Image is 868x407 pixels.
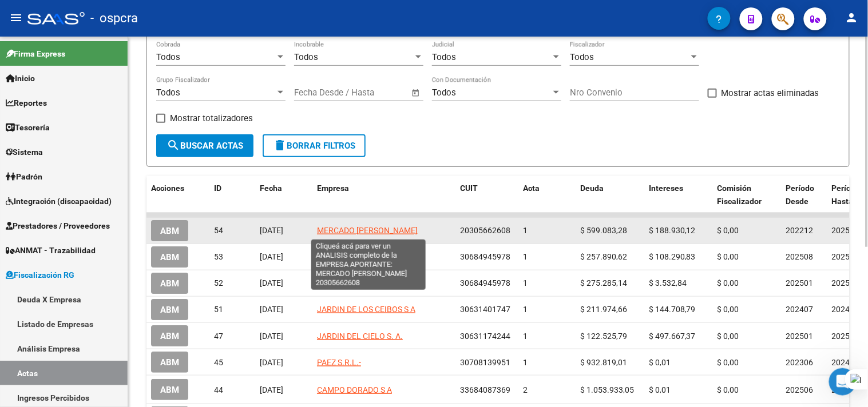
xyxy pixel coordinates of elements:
[460,332,510,341] span: 30631174244
[160,331,179,341] span: ABM
[523,358,528,367] span: 1
[260,278,283,288] span: [DATE]
[580,332,627,341] span: $ 122.525,79
[167,138,180,152] mat-icon: search
[214,332,223,341] span: 47
[786,183,815,206] span: Período Desde
[273,141,355,151] span: Borrar Filtros
[6,97,47,109] span: Reportes
[718,385,739,394] span: $ 0,00
[317,252,418,261] span: BOSQUE DEL RECUERDO SA
[786,278,814,288] span: 202501
[786,332,814,341] span: 202501
[580,385,634,394] span: $ 1.053.933,05
[580,305,627,314] span: $ 211.974,66
[718,305,739,314] span: $ 0,00
[160,278,179,289] span: ABM
[649,385,671,394] span: $ 0,01
[317,332,403,341] span: JARDIN DEL CIELO S. A.
[214,305,223,314] span: 51
[260,183,282,193] span: Fecha
[317,358,361,367] span: PAEZ S.R.L.-
[649,183,683,193] span: Intereses
[317,385,392,394] span: CAMPO DORADO S A
[460,226,510,235] span: 20305662608
[260,385,283,394] span: [DATE]
[6,244,96,257] span: ANMAT - Trazabilidad
[151,299,188,320] button: ABM
[260,226,283,235] span: [DATE]
[317,183,349,193] span: Empresa
[260,358,283,367] span: [DATE]
[317,278,418,288] span: BOSQUE DEL RECUERDO SA
[260,332,283,341] span: [DATE]
[713,176,782,214] datatable-header-cell: Comisión Fiscalizador
[649,226,696,235] span: $ 188.930,12
[518,176,576,214] datatable-header-cell: Acta
[146,176,209,214] datatable-header-cell: Acciones
[151,220,188,241] button: ABM
[782,176,827,214] datatable-header-cell: Período Desde
[832,358,859,367] span: 202405
[432,52,456,62] span: Todos
[160,226,179,236] span: ABM
[151,325,188,346] button: ABM
[151,246,188,268] button: ABM
[786,226,814,235] span: 202212
[294,52,318,62] span: Todos
[786,305,814,314] span: 202407
[649,278,687,288] span: $ 3.532,84
[160,252,179,262] span: ABM
[209,176,255,214] datatable-header-cell: ID
[260,305,283,314] span: [DATE]
[160,305,179,315] span: ABM
[832,305,859,314] span: 202407
[214,252,223,261] span: 53
[460,358,510,367] span: 30708139951
[160,357,179,368] span: ABM
[90,6,138,31] span: - ospcra
[6,47,65,60] span: Firma Express
[156,52,180,62] span: Todos
[273,138,287,152] mat-icon: delete
[523,183,540,193] span: Acta
[832,332,859,341] span: 202502
[460,252,510,261] span: 30684945978
[294,87,340,98] input: Fecha inicio
[722,86,819,100] span: Mostrar actas eliminadas
[214,278,223,288] span: 52
[317,226,418,235] span: MERCADO [PERSON_NAME]
[786,358,814,367] span: 202306
[460,278,510,288] span: 30684945978
[214,183,221,193] span: ID
[576,176,644,214] datatable-header-cell: Deuda
[523,226,528,235] span: 1
[832,278,859,288] span: 202501
[718,332,739,341] span: $ 0,00
[523,385,528,394] span: 2
[832,252,859,261] span: 202508
[6,195,112,208] span: Integración (discapacidad)
[255,176,312,214] datatable-header-cell: Fecha
[214,385,223,394] span: 44
[214,358,223,367] span: 45
[170,111,253,125] span: Mostrar totalizadores
[151,352,188,373] button: ABM
[6,220,110,232] span: Prestadores / Proveedores
[523,305,528,314] span: 1
[6,146,43,158] span: Sistema
[6,72,35,85] span: Inicio
[649,358,671,367] span: $ 0,01
[580,358,627,367] span: $ 932.819,01
[829,368,857,396] iframe: Intercom live chat
[580,252,627,261] span: $ 257.890,62
[151,273,188,294] button: ABM
[214,226,223,235] span: 54
[460,385,510,394] span: 33684087369
[167,141,243,151] span: Buscar Actas
[845,11,859,25] mat-icon: person
[649,332,696,341] span: $ 497.667,37
[786,385,814,394] span: 202506
[644,176,713,214] datatable-header-cell: Intereses
[832,226,859,235] span: 202508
